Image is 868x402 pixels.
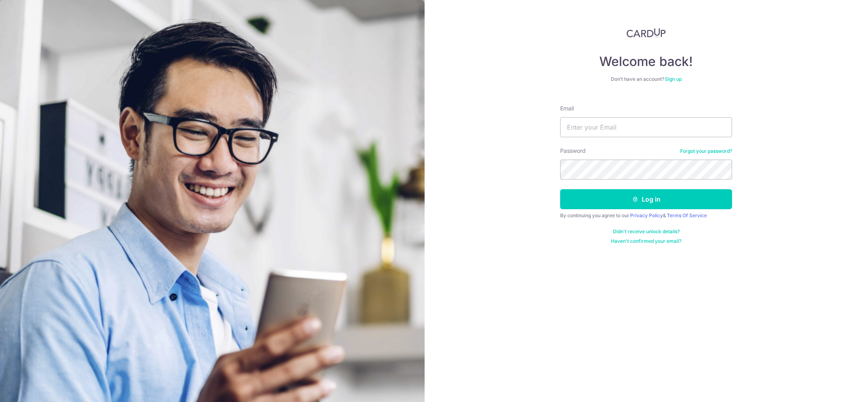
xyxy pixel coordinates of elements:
[560,189,732,209] button: Log in
[680,148,732,154] a: Forgot your password?
[560,212,732,219] div: By continuing you agree to our &
[667,212,707,218] a: Terms Of Service
[560,104,574,112] label: Email
[560,117,732,137] input: Enter your Email
[560,147,586,155] label: Password
[630,212,663,218] a: Privacy Policy
[560,76,732,82] div: Don’t have an account?
[560,54,732,70] h4: Welcome back!
[611,238,681,244] a: Haven't confirmed your email?
[627,28,666,38] img: CardUp Logo
[613,228,680,235] a: Didn't receive unlock details?
[665,76,682,82] a: Sign up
